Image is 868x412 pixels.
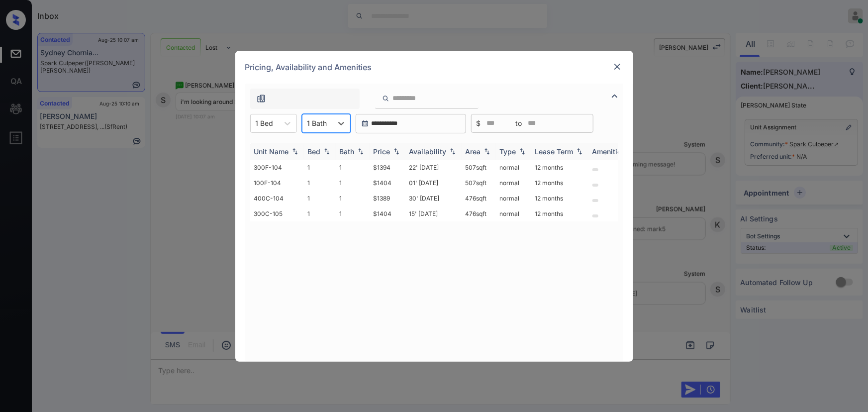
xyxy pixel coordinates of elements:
img: close [612,62,622,72]
img: sorting [482,148,492,155]
div: Pricing, Availability and Amenities [235,51,633,84]
td: 1 [336,206,370,221]
div: Area [466,147,481,156]
img: sorting [391,148,401,155]
td: $1404 [370,175,405,191]
img: sorting [356,148,366,155]
td: normal [496,175,531,191]
td: 1 [304,206,336,221]
td: normal [496,191,531,206]
td: 12 months [531,175,588,191]
td: 476 sqft [462,191,496,206]
div: Availability [409,147,447,156]
td: normal [496,160,531,175]
img: icon-zuma [382,94,389,103]
div: Bed [308,147,321,156]
td: 12 months [531,191,588,206]
td: $1394 [370,160,405,175]
div: Bath [340,147,355,156]
td: 30' [DATE] [405,191,462,206]
td: 1 [336,175,370,191]
span: $ [477,118,481,129]
div: Price [374,147,390,156]
td: 12 months [531,160,588,175]
div: Unit Name [254,147,289,156]
img: sorting [448,148,458,155]
img: icon-zuma [256,94,266,103]
span: to [516,118,522,129]
td: 300C-105 [250,206,304,221]
td: normal [496,206,531,221]
td: 300F-104 [250,160,304,175]
td: 1 [304,191,336,206]
td: 476 sqft [462,206,496,221]
td: $1404 [370,206,405,221]
img: icon-zuma [609,90,621,102]
td: 1 [336,160,370,175]
td: 507 sqft [462,175,496,191]
td: 507 sqft [462,160,496,175]
img: sorting [322,148,332,155]
img: sorting [290,148,300,155]
td: 1 [304,175,336,191]
td: 100F-104 [250,175,304,191]
img: sorting [517,148,527,155]
td: 01' [DATE] [405,175,462,191]
div: Type [500,147,516,156]
td: $1389 [370,191,405,206]
div: Amenities [592,147,626,156]
td: 15' [DATE] [405,206,462,221]
div: Lease Term [535,147,574,156]
td: 22' [DATE] [405,160,462,175]
td: 1 [336,191,370,206]
td: 1 [304,160,336,175]
td: 400C-104 [250,191,304,206]
td: 12 months [531,206,588,221]
img: sorting [575,148,584,155]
